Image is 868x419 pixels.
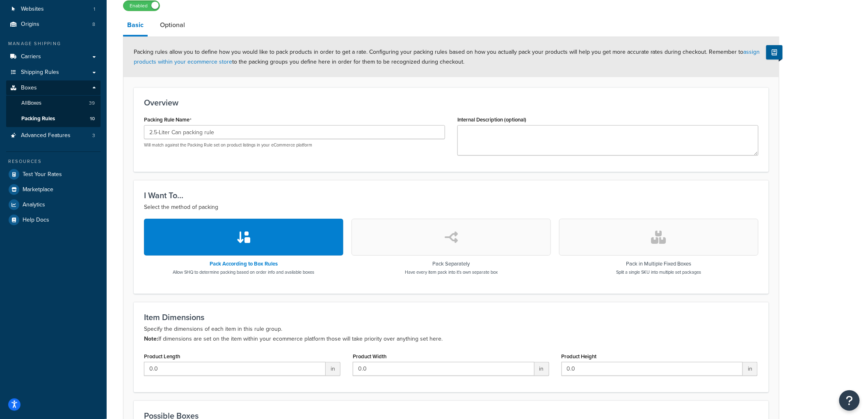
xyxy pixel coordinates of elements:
span: in [535,362,549,376]
a: AllBoxes39 [6,96,101,111]
label: Enabled [123,1,160,11]
div: Manage Shipping [6,40,101,47]
h3: Pack Separately [405,261,498,267]
a: Packing Rules10 [6,111,101,126]
a: Test Your Rates [6,167,101,182]
span: Advanced Features [21,132,71,139]
a: Shipping Rules [6,65,101,80]
h3: Pack According to Box Rules [173,261,315,267]
p: Allow SHQ to determine packing based on order info and available boxes [173,269,315,275]
li: Websites [6,2,101,17]
span: 1 [94,6,95,13]
p: Split a single SKU into multiple set packages [617,269,701,275]
a: Origins8 [6,17,101,32]
label: Product Width [353,353,386,359]
h3: Item Dimensions [144,313,758,322]
h3: Pack in Multiple Fixed Boxes [617,261,701,267]
p: Have every item pack into it's own separate box [405,269,498,275]
a: Basic [123,15,148,37]
button: Show Help Docs [766,45,783,60]
a: Boxes [6,80,101,96]
span: 10 [90,115,95,122]
div: Resources [6,158,101,165]
h3: I Want To... [144,191,758,200]
span: Websites [21,6,44,13]
p: Specify the dimensions of each item in this rule group. If dimensions are set on the item within ... [144,324,758,344]
span: 8 [92,21,95,28]
label: Product Length [144,353,180,359]
span: Packing rules allow you to define how you would like to pack products in order to get a rate. Con... [134,48,760,66]
a: Help Docs [6,213,101,227]
span: Help Docs [23,217,49,224]
span: Shipping Rules [21,69,59,76]
a: Analytics [6,197,101,212]
p: Will match against the Packing Rule set on product listings in your eCommerce platform [144,142,445,148]
label: Product Height [562,353,597,359]
label: Packing Rule Name [144,117,192,123]
li: Origins [6,17,101,32]
span: Carriers [21,53,41,60]
h3: Overview [144,98,758,107]
li: Boxes [6,80,101,127]
span: Boxes [21,85,37,92]
span: Analytics [23,201,45,208]
a: Advanced Features3 [6,128,101,143]
span: All Boxes [21,100,41,107]
a: Carriers [6,49,101,64]
a: Websites1 [6,2,101,17]
span: Packing Rules [21,115,55,122]
span: Origins [21,21,39,28]
li: Advanced Features [6,128,101,143]
span: Test Your Rates [23,171,62,178]
p: Select the method of packing [144,202,758,212]
b: Note: [144,334,158,343]
a: Optional [156,15,189,35]
span: in [326,362,340,376]
span: 39 [89,100,95,107]
a: Marketplace [6,182,101,197]
label: Internal Description (optional) [457,117,526,123]
li: Packing Rules [6,111,101,126]
span: 3 [92,132,95,139]
button: Open Resource Center [839,390,860,411]
span: Marketplace [23,186,53,193]
span: in [743,362,758,376]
